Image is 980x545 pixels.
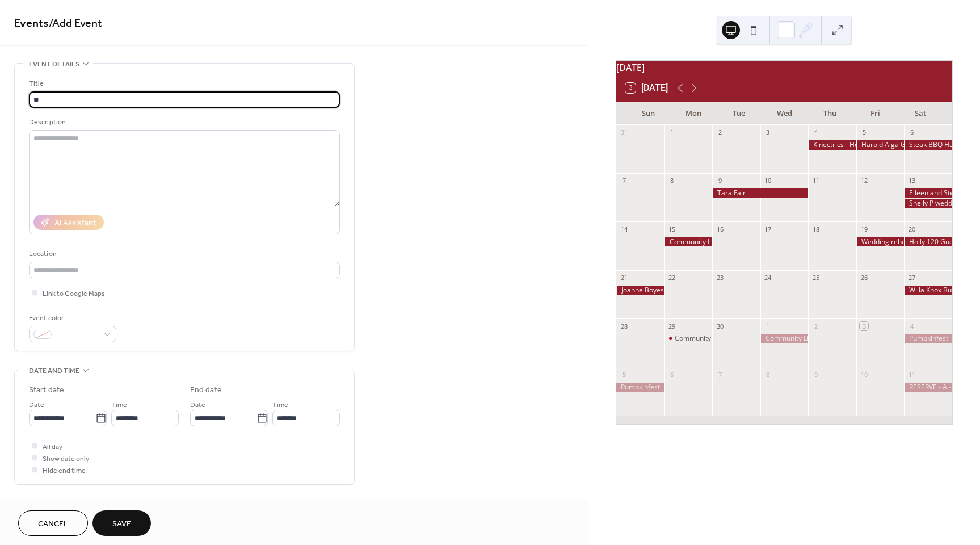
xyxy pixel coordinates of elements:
div: Pumpkinfest [904,334,952,343]
div: Sun [625,102,671,125]
div: 14 [620,225,628,233]
span: Cancel [38,518,68,530]
div: Title [29,78,338,90]
div: 18 [811,225,820,233]
span: Link to Google Maps [43,288,105,300]
div: 7 [620,177,628,185]
div: Steak BBQ Hanover [904,140,952,150]
div: End date [190,384,222,396]
div: 3 [860,322,868,330]
div: Thu [807,102,852,125]
div: Eileen and Steve 2pm drop off Parkwood Port Elgin [904,188,952,198]
div: Holly 120 Guests - Elderslie Estates Chesley [904,237,952,247]
div: Willa Knox Burgoyne - Turkey Dinner [904,286,952,295]
div: 30 [716,322,724,330]
div: 4 [811,128,820,137]
span: Date and time [29,365,79,377]
div: Start date [29,384,64,396]
div: 4 [907,322,916,330]
span: Hide end time [43,465,86,477]
div: 9 [716,177,724,185]
div: 5 [620,370,628,379]
div: 2 [716,128,724,137]
div: 16 [716,225,724,233]
div: Sat [898,102,943,125]
div: 6 [907,128,916,137]
div: 13 [907,177,916,185]
div: RESERVE - A - BIRD [904,383,952,392]
div: 7 [716,370,724,379]
div: 19 [860,225,868,233]
div: 3 [764,128,772,137]
button: Save [92,510,151,536]
div: Wedding rehersal dinner [856,237,905,247]
div: Tue [716,102,762,125]
div: 28 [620,322,628,330]
div: 22 [668,274,676,282]
div: Mon [671,102,716,125]
span: Time [111,399,127,411]
div: Community Living - Owen Sound - Bayshore - staff appreciation event - Oct 29 5-8pm [664,334,713,343]
div: 20 [907,225,916,233]
button: Cancel [18,510,88,536]
div: Event color [29,312,114,324]
span: Show date only [43,453,89,465]
a: Events [14,12,49,35]
div: 11 [907,370,916,379]
div: Community Living - Walkerton - Knights of Columbus - Employee staff recognition event [664,237,713,247]
div: 2 [811,322,820,330]
span: Date [190,399,205,411]
div: Pumpkinfest [616,383,664,392]
div: 21 [620,274,628,282]
div: 6 [668,370,676,379]
span: Date [29,399,44,411]
div: 24 [764,274,772,282]
div: Wed [762,102,807,125]
div: Description [29,116,338,128]
button: 3[DATE] [621,80,672,96]
div: Shelly P wedding 100 bayshore [904,199,952,208]
div: Fri [852,102,898,125]
div: 1 [764,322,772,330]
div: [DATE] [616,61,952,74]
div: Location [29,248,338,260]
span: All day [43,441,62,453]
div: 11 [811,177,820,185]
div: Harold Alga Golf Tourney [856,140,905,150]
div: 15 [668,225,676,233]
div: 31 [620,128,628,137]
div: 17 [764,225,772,233]
div: 29 [668,322,676,330]
div: Joanne Boyes - 50th Wedding Anniversary - Chesley [616,286,664,295]
div: 1 [668,128,676,137]
div: 26 [860,274,868,282]
div: Community Living - Keystone Owen Sound Lunch [760,334,809,343]
div: 8 [668,177,676,185]
div: 8 [764,370,772,379]
div: 9 [811,370,820,379]
div: 23 [716,274,724,282]
div: Tara Fair [712,188,808,198]
div: 12 [860,177,868,185]
div: 10 [764,177,772,185]
span: Save [112,518,131,530]
span: Time [272,399,288,411]
span: Event details [29,58,79,70]
span: / Add Event [49,12,102,35]
div: 5 [860,128,868,137]
div: Kinectrics - Hot Lunch [808,140,856,150]
div: 25 [811,274,820,282]
div: 10 [860,370,868,379]
span: Recurring event [29,498,89,510]
div: 27 [907,274,916,282]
